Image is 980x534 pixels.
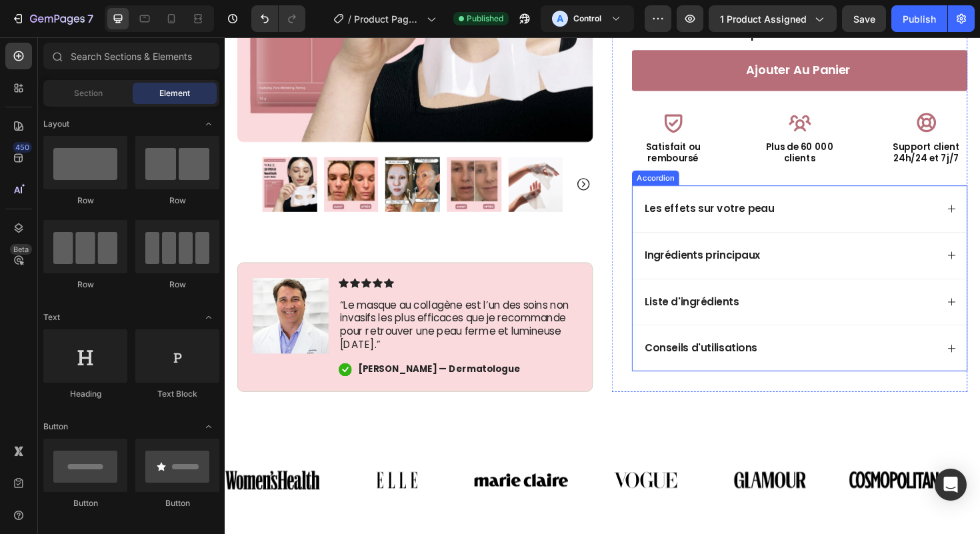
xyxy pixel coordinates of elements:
button: Publish [891,5,947,32]
img: gempages_582655622105793368-fb0b0da3-46ed-418b-83de-a09f45d2a416.png [1,459,101,479]
span: Published [467,13,503,25]
img: gempages_582655622105793368-aeb9c0f0-4c20-470a-af02-e6d94d540441.png [659,457,759,481]
span: Toggle open [198,307,219,328]
p: “Le masque au collagène est l’un des soins non invasifs les plus efficaces que je recommande pour... [122,277,372,333]
span: Button [43,421,68,433]
div: Row [43,195,127,207]
div: Heading [43,388,127,400]
iframe: Design area [225,37,980,534]
div: Publish [903,12,936,26]
p: [PERSON_NAME] — Dermatologue [141,345,313,357]
div: Row [135,279,219,291]
span: Toggle open [198,113,219,135]
div: Button [135,497,219,509]
p: A [557,12,563,25]
p: Support client 24h/24 et 7j/7 [701,110,785,134]
div: Row [43,279,127,291]
button: 1 product assigned [709,5,837,32]
div: 450 [13,142,32,153]
p: Liste d'ingrédients [445,273,545,287]
p: Les effets sur votre peau [445,175,582,189]
h3: Control [573,12,601,25]
img: gempages_582655622105793368-293ea91a-47b3-402b-860c-e82bcd3b2768.png [30,255,110,335]
div: Text Block [135,388,219,400]
span: Layout [43,118,69,130]
span: Product Page - [DATE] 15:26:20 [354,12,421,26]
span: Section [74,87,103,99]
span: / [348,12,351,26]
span: Element [159,87,190,99]
input: Search Sections & Elements [43,43,219,69]
span: Toggle open [198,416,219,437]
div: Open Intercom Messenger [935,469,967,501]
span: Save [853,13,875,25]
p: Plus de 60 000 clients [567,110,651,134]
div: Button [43,497,127,509]
button: Carousel Next Arrow [372,148,388,164]
img: gempages_582655622105793368-782fd2dd-5318-496e-8422-2f16e01c858a.png [527,456,627,481]
span: 1 product assigned [720,12,807,26]
img: gempages_582655622105793368-f40b4a9a-78c4-498a-92a8-054589429df4.svg [264,451,364,487]
div: Ajouter au panier [553,27,663,43]
button: Ajouter au panier [431,13,787,57]
img: gempages_582655622105793368-ac6e53de-1fdd-4541-95a2-b3eb9841b1f7.svg [396,451,496,487]
p: Conseils d'utilisations [445,322,564,336]
img: gempages_582655622105793368-80a5cd55-0b0a-487f-a027-8fdada4010c0.svg [133,451,233,487]
p: 7 [87,11,93,27]
div: Undo/Redo [251,5,305,32]
div: Beta [10,244,32,255]
div: Row [135,195,219,207]
p: Satisfait ou remboursé [433,110,517,134]
button: AControl [541,5,634,32]
p: Ingrédients principaux [445,224,567,238]
div: Accordion [434,143,479,155]
button: 7 [5,5,99,32]
span: Text [43,311,60,323]
button: Save [842,5,886,32]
